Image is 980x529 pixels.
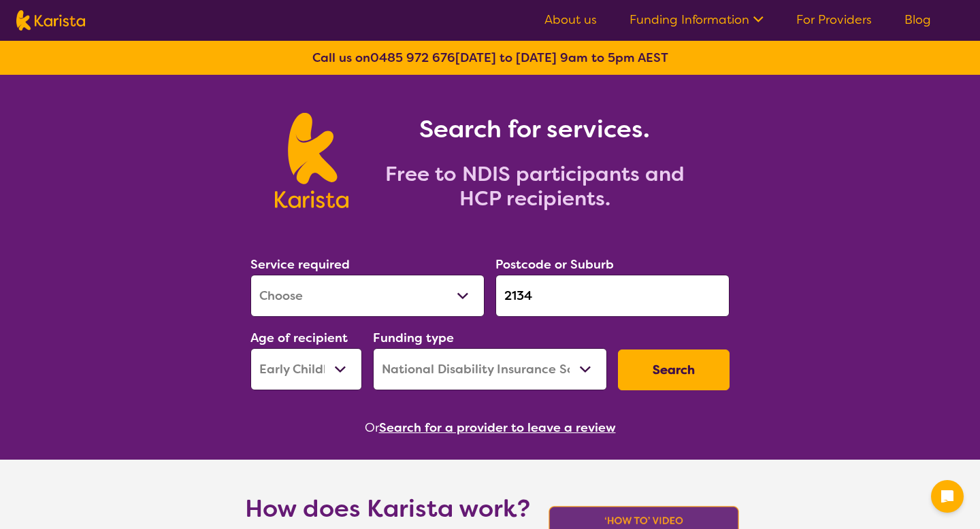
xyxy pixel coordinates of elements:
label: Service required [250,256,350,273]
span: Or [365,417,379,438]
button: Search [618,349,730,390]
label: Funding type [373,330,454,346]
label: Postcode or Suburb [495,256,614,273]
a: Funding Information [630,12,764,28]
img: Karista logo [16,10,85,31]
h1: How does Karista work? [245,492,531,525]
label: Age of recipient [250,330,348,346]
h1: Search for services. [365,113,705,146]
a: About us [544,12,597,28]
a: Blog [904,12,931,28]
button: Search for a provider to leave a review [379,417,616,438]
b: Call us on [DATE] to [DATE] 9am to 5pm AEST [312,50,668,66]
a: 0485 972 676 [370,50,455,66]
a: For Providers [796,12,872,28]
input: Type [495,275,730,317]
h2: Free to NDIS participants and HCP recipients. [365,162,705,211]
img: Karista logo [275,113,348,208]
